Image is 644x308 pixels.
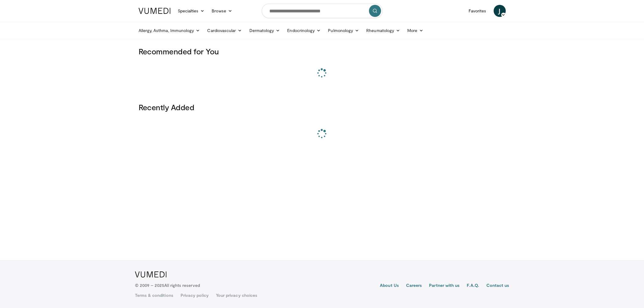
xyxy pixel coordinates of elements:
[208,5,236,17] a: Browse
[135,271,167,278] img: VuMedi Logo
[135,292,173,298] a: Terms & conditions
[139,102,506,112] h3: Recently Added
[324,24,363,37] a: Pulmonology
[135,24,204,37] a: Allergy, Asthma, Immunology
[429,282,460,290] a: Partner with us
[135,282,200,288] p: © 2009 – 2025
[139,8,171,14] img: VuMedi Logo
[486,282,509,290] a: Contact us
[216,292,257,298] a: Your privacy choices
[467,282,479,290] a: F.A.Q.
[465,5,490,17] a: Favorites
[139,47,506,56] h3: Recommended for You
[406,282,422,290] a: Careers
[164,283,200,288] span: All rights reserved
[494,5,506,17] a: J
[363,24,404,37] a: Rheumatology
[380,282,399,290] a: About Us
[284,24,324,37] a: Endocrinology
[404,24,427,37] a: More
[181,292,209,298] a: Privacy policy
[262,4,383,18] input: Search topics, interventions
[174,5,208,17] a: Specialties
[203,24,245,37] a: Cardiovascular
[246,24,284,37] a: Dermatology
